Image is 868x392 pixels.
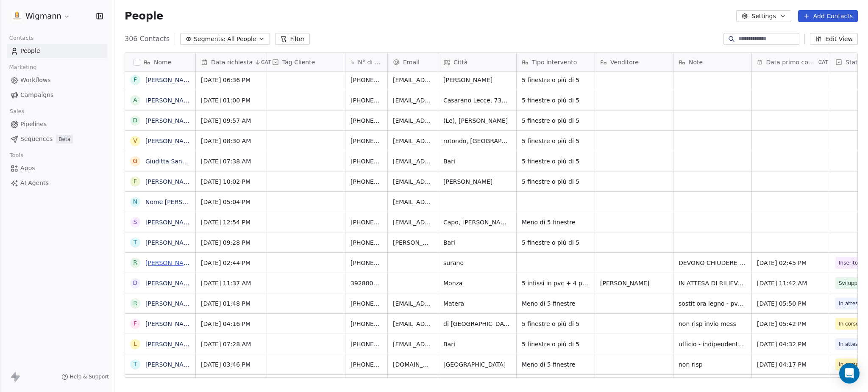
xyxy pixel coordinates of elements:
[201,177,262,186] span: [DATE] 10:02 PM
[757,320,825,328] span: [DATE] 05:42 PM
[145,199,791,205] a: Nome [PERSON_NAME] Telefono [PHONE_NUMBER] Città Miggiano Email [EMAIL_ADDRESS][DOMAIN_NAME] Info...
[522,299,590,308] span: Meno di 5 finestre
[154,58,171,66] span: Nome
[134,360,137,369] div: t
[145,361,195,368] a: [PERSON_NAME]
[351,137,382,145] span: [PHONE_NUMBER]
[752,53,830,71] div: Data primo contattoCAT
[351,299,382,308] span: [PHONE_NUMBER]
[522,177,590,186] span: 5 finestre o più di 5
[145,97,195,104] a: [PERSON_NAME]
[201,279,262,287] span: [DATE] 11:37 AM
[839,320,859,328] span: In corso
[522,157,590,166] span: 5 finestre o più di 5
[194,35,225,44] span: Segments:
[443,279,511,287] span: Monza
[522,137,590,145] span: 5 finestre o più di 5
[7,117,107,131] a: Pipelines
[839,360,859,369] span: In corso
[595,53,673,71] div: Venditore
[20,164,35,173] span: Apps
[810,33,858,45] button: Edit View
[6,105,28,118] span: Sales
[351,116,382,125] span: [PHONE_NUMBER]
[20,47,40,55] span: People
[133,197,137,206] div: N
[393,157,433,166] span: [EMAIL_ADDRESS][DOMAIN_NAME]
[443,238,511,247] span: Bari
[522,279,590,287] span: 5 infissi in pvc + 4 persiane in legno
[438,53,516,71] div: Città
[388,53,438,71] div: Email
[673,53,751,71] div: Note
[201,299,262,308] span: [DATE] 01:48 PM
[393,76,433,84] span: [EMAIL_ADDRESS][DOMAIN_NAME]
[133,279,138,287] div: D
[757,340,825,348] span: [DATE] 04:32 PM
[679,279,746,287] span: IN ATTESA DI RILIEVO MISURE ESECUTIVE A META' SETTEMBRE
[443,116,511,125] span: (Le), [PERSON_NAME]
[351,259,382,267] span: [PHONE_NUMBER]
[393,96,433,105] span: [EMAIL_ADDRESS][DOMAIN_NAME]
[679,340,746,348] span: ufficio - indipendente - enorme vetrata - sostituzione fronte mare - non ha idea del profilo e de...
[211,58,253,66] span: Data richiesta
[201,76,262,84] span: [DATE] 06:36 PM
[125,10,163,22] span: People
[757,299,825,308] span: [DATE] 05:50 PM
[56,135,73,144] span: Beta
[351,340,382,348] span: [PHONE_NUMBER]
[522,320,590,328] span: 5 finestre o più di 5
[522,238,590,247] span: 5 finestre o più di 5
[133,136,137,145] div: V
[393,238,433,247] span: [PERSON_NAME][EMAIL_ADDRESS][DOMAIN_NAME]
[201,259,262,267] span: [DATE] 02:44 PM
[393,340,433,348] span: [EMAIL_ADDRESS][DOMAIN_NAME]
[201,137,262,145] span: [DATE] 08:30 AM
[275,33,310,45] button: Filter
[443,76,511,84] span: [PERSON_NAME]
[201,96,262,105] span: [DATE] 01:00 PM
[201,238,262,247] span: [DATE] 09:28 PM
[443,299,511,308] span: Matera
[133,157,138,166] div: G
[10,9,72,23] button: Wigmann
[443,177,511,186] span: [PERSON_NAME]
[201,198,262,206] span: [DATE] 05:04 PM
[443,218,511,226] span: Capo, [PERSON_NAME] del
[125,53,195,71] div: Nome
[20,179,49,188] span: AI Agents
[145,300,195,307] a: [PERSON_NAME]
[7,44,107,58] a: People
[134,218,137,226] div: S
[201,340,262,348] span: [DATE] 07:28 AM
[839,363,860,384] div: Open Intercom Messenger
[145,219,195,226] a: [PERSON_NAME]
[818,59,828,66] span: CAT
[61,373,109,380] a: Help & Support
[757,279,825,287] span: [DATE] 11:42 AM
[145,178,195,185] a: [PERSON_NAME]
[134,75,137,84] div: F
[679,299,746,308] span: sostit ora legno - pvc condominio 3 piano colore bianco int / est [PERSON_NAME] - sola forn prima...
[133,299,137,308] div: R
[798,10,858,22] button: Add Contacts
[145,117,195,124] a: [PERSON_NAME]
[125,72,196,378] div: grid
[133,258,137,267] div: R
[522,218,590,226] span: Meno di 5 finestre
[393,137,433,145] span: [EMAIL_ADDRESS][DOMAIN_NAME]
[351,218,382,226] span: [PHONE_NUMBER]
[351,177,382,186] span: [PHONE_NUMBER]
[134,238,137,247] div: T
[443,137,511,145] span: rotondo, [GEOGRAPHIC_DATA][PERSON_NAME]
[443,360,511,369] span: [GEOGRAPHIC_DATA]
[610,58,639,66] span: Venditore
[7,73,107,87] a: Workflows
[532,58,577,66] span: Tipo intervento
[134,319,137,328] div: F
[522,360,590,369] span: Meno di 5 finestre
[403,58,420,66] span: Email
[345,53,387,71] div: N° di telefono
[145,158,203,165] a: Giuditta Santamato
[443,340,511,348] span: Bari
